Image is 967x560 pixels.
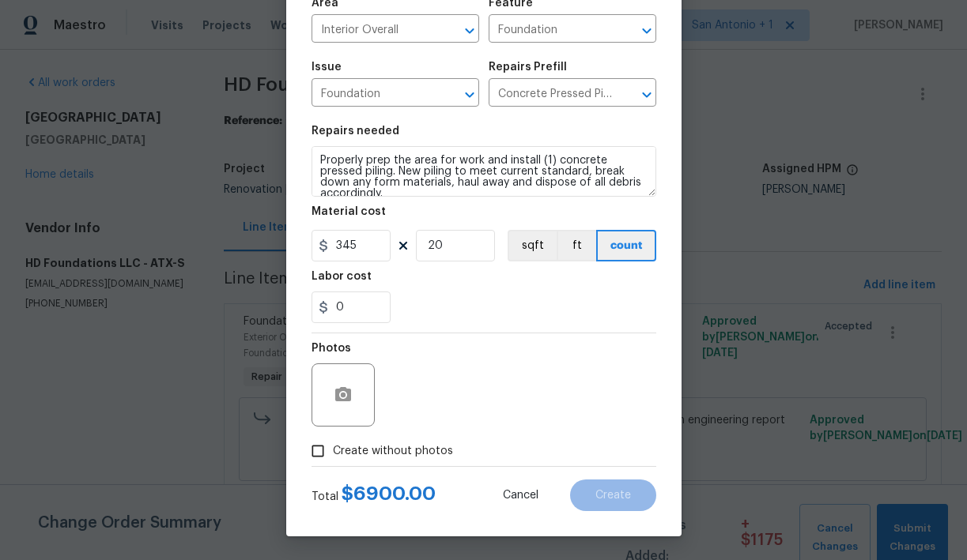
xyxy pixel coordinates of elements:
[478,479,564,511] button: Cancel
[489,62,567,73] h5: Repairs Prefill
[459,20,481,42] button: Open
[636,84,658,106] button: Open
[312,62,342,73] h5: Issue
[333,443,453,460] span: Create without photos
[312,271,372,282] h5: Labor cost
[636,20,658,42] button: Open
[312,343,351,354] h5: Photos
[312,126,399,137] h5: Repairs needed
[508,230,557,261] button: sqft
[570,479,656,511] button: Create
[503,490,538,502] span: Cancel
[312,486,436,505] div: Total
[459,84,481,106] button: Open
[312,206,386,217] h5: Material cost
[342,484,436,503] span: $ 6900.00
[557,230,596,261] button: ft
[595,490,631,502] span: Create
[596,230,656,261] button: count
[312,146,656,197] textarea: Properly prep the area for work and install (1) concrete pressed piling. New piling to meet curre...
